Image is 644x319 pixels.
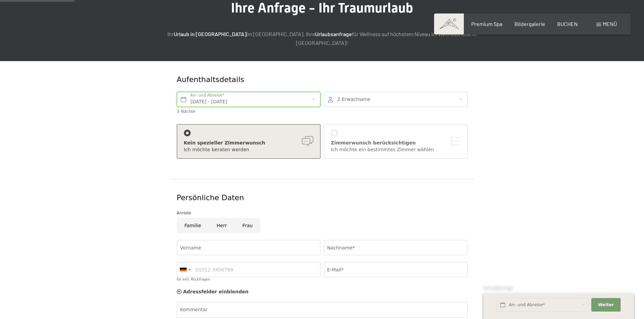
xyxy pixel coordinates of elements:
div: Persönliche Daten [177,193,468,203]
div: 5 Nächte [177,109,320,114]
a: BUCHEN [557,21,578,27]
span: Adressfelder einblenden [183,289,249,294]
div: Zimmerwunsch berücksichtigen [331,140,460,147]
label: für evtl. Rückfragen [177,277,210,281]
a: Bildergalerie [515,21,545,27]
div: Aufenthaltsdetails [177,75,419,85]
div: Ich möchte beraten werden [184,147,313,153]
div: Ich möchte ein bestimmtes Zimmer wählen [331,147,460,153]
strong: Urlaubsanfrage [315,31,352,37]
div: Anrede [177,210,468,216]
input: 01512 3456789 [177,262,320,277]
p: Ihr im [GEOGRAPHIC_DATA]. Ihre für Wellness auf höchstem Niveau im Wellnesshotel in [GEOGRAPHIC_D... [153,30,491,47]
div: Germany (Deutschland): +49 [177,262,193,277]
span: Menü [603,21,617,27]
strong: Urlaub in [GEOGRAPHIC_DATA] [174,31,246,37]
span: Weiter [598,302,614,308]
button: Weiter [591,298,620,312]
a: Premium Spa [471,21,502,27]
div: Kein spezieller Zimmerwunsch [184,140,313,147]
span: Schnellanfrage [483,285,513,291]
